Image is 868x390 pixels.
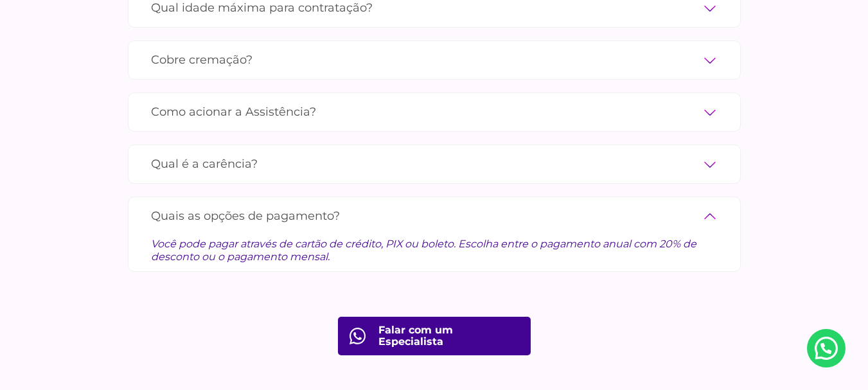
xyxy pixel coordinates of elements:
a: Falar com um Especialista [338,317,531,355]
label: Quais as opções de pagamento? [151,205,718,227]
label: Cobre cremação? [151,49,718,71]
img: fale com consultor [350,328,366,344]
label: Como acionar a Assistência? [151,101,718,123]
a: Nosso Whatsapp [807,329,846,368]
div: Você pode pagar através de cartão de crédito, PIX ou boleto. Escolha entre o pagamento anual com ... [151,227,718,263]
label: Qual é a carência? [151,153,718,175]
